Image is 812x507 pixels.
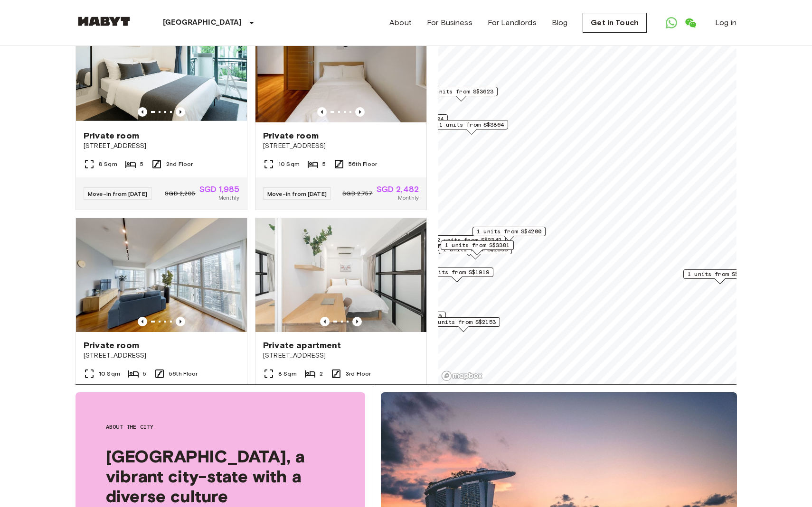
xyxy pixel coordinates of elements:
span: 56th Floor [349,160,378,168]
p: [GEOGRAPHIC_DATA] [163,17,242,28]
span: 4 units from S$1680 [377,312,442,321]
button: Previous image [138,317,147,326]
button: Previous image [320,317,330,326]
button: Previous image [138,107,147,117]
a: Get in Touch [583,13,647,33]
button: Previous image [352,317,362,326]
span: Monthly [218,194,239,202]
span: Private apartment [263,340,341,351]
div: Map marker [425,87,498,101]
a: Blog [552,17,568,28]
span: About the city [106,423,335,431]
a: Marketing picture of unit SG-01-059-002-01Previous imagePrevious imagePrivate apartment[STREET_AD... [255,218,427,420]
span: Monthly [398,194,419,202]
span: 1 units from S$4200 [477,227,541,236]
div: Map marker [435,120,508,135]
span: 5 [322,160,326,168]
a: About [389,17,412,28]
img: Marketing picture of unit SG-01-059-002-01 [255,218,426,332]
span: Move-in from [DATE] [267,190,327,197]
span: 1 units from S$3864 [439,120,504,129]
div: Map marker [373,312,446,326]
img: Marketing picture of unit SG-01-083-001-005 [76,9,247,122]
div: Map marker [427,317,500,332]
button: Previous image [355,107,365,117]
span: Move-in from [DATE] [88,190,147,197]
span: 5 [143,369,146,378]
span: 2nd Floor [166,160,193,168]
span: 10 Sqm [99,369,120,378]
span: [STREET_ADDRESS] [84,141,239,151]
div: Map marker [441,240,514,255]
span: 2 units from S$2153 [431,318,496,326]
a: Open WhatsApp [662,13,681,32]
span: [STREET_ADDRESS] [263,141,419,151]
a: For Landlords [488,17,537,28]
span: Private room [263,130,319,141]
div: Map marker [439,245,512,259]
img: Marketing picture of unit SG-01-072-003-03 [255,9,426,122]
span: [STREET_ADDRESS] [263,351,419,360]
span: 1 units from S$3182 [688,270,752,278]
span: [GEOGRAPHIC_DATA], a vibrant city-state with a diverse culture [106,446,335,506]
span: SGD 2,757 [342,189,372,198]
span: 2 units from S$2342 [437,236,501,244]
a: Marketing picture of unit SG-01-072-003-03Previous imagePrevious imagePrivate room[STREET_ADDRESS... [255,8,427,210]
img: Habyt [76,17,132,26]
a: Open WeChat [681,13,700,32]
span: Private room [84,130,139,141]
div: Map marker [375,114,448,129]
span: Private room [84,340,139,351]
span: 8 Sqm [278,369,297,378]
span: 2 [320,369,323,378]
span: [STREET_ADDRESS] [84,351,239,360]
span: 1 units from S$3381 [445,241,510,249]
span: 56th Floor [169,369,198,378]
span: 3rd Floor [346,369,371,378]
span: SGD 2,482 [377,185,419,194]
button: Previous image [317,107,327,117]
div: Map marker [433,235,506,250]
div: Map marker [472,227,546,241]
button: Previous image [176,107,185,117]
img: Marketing picture of unit SG-01-072-003-04 [76,218,247,332]
span: 4 units from S$2004 [379,115,444,123]
a: For Business [427,17,472,28]
a: Marketing picture of unit SG-01-072-003-04Previous imagePrevious imagePrivate room[STREET_ADDRESS... [76,218,247,420]
button: Previous image [176,317,185,326]
span: 10 Sqm [278,160,300,168]
div: Map marker [420,267,493,282]
div: Map marker [683,269,756,284]
span: SGD 1,985 [199,185,239,194]
span: 8 Sqm [99,160,117,168]
span: 6 units from S$1919 [425,268,489,277]
span: 5 [140,160,143,168]
a: Marketing picture of unit SG-01-083-001-005Previous imagePrevious imagePrivate room[STREET_ADDRES... [76,8,247,210]
a: Mapbox logo [441,370,483,381]
span: 2 units from S$3623 [429,87,493,96]
span: SGD 2,205 [165,189,195,198]
a: Log in [715,17,736,28]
